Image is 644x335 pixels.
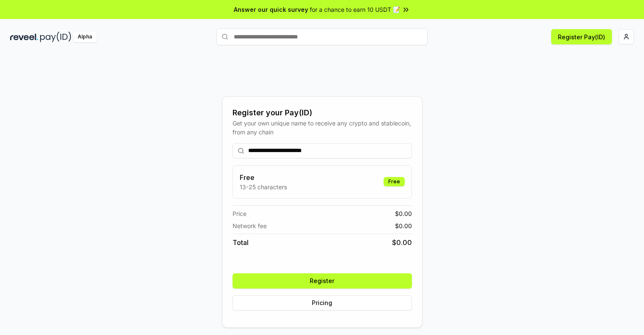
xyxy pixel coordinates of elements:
[395,209,412,218] span: $ 0.00
[392,237,412,248] span: $ 0.00
[240,182,287,191] p: 13-25 characters
[10,32,38,42] img: reveel_dark
[551,29,612,44] button: Register Pay(ID)
[240,172,287,182] h3: Free
[73,32,97,42] div: Alpha
[233,221,267,230] span: Network fee
[233,237,249,248] span: Total
[233,273,412,289] button: Register
[395,221,412,230] span: $ 0.00
[233,119,412,136] div: Get your own unique name to receive any crypto and stablecoin, from any chain
[234,5,308,14] span: Answer our quick survey
[384,177,405,186] div: Free
[233,295,412,310] button: Pricing
[233,107,412,119] div: Register your Pay(ID)
[40,32,71,42] img: pay_id
[310,5,400,14] span: for a chance to earn 10 USDT 📝
[233,209,246,218] span: Price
